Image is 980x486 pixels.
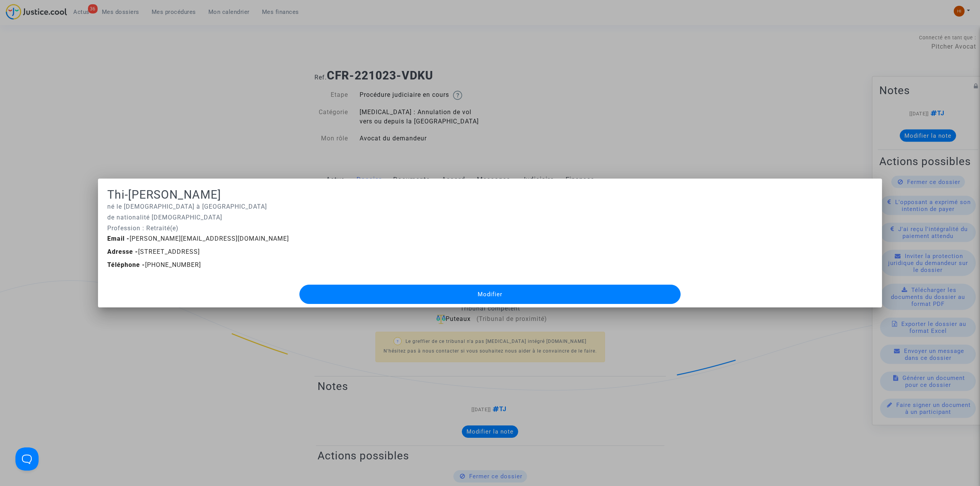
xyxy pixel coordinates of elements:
b: Adresse - [107,248,138,255]
p: Profession : Retraité(e) [107,223,873,233]
iframe: Help Scout Beacon - Open [15,447,39,471]
b: Email - [107,235,130,242]
span: [PHONE_NUMBER] [107,261,201,268]
span: Modifier [478,291,502,298]
h1: Thi-[PERSON_NAME] [107,188,873,202]
p: né le [DEMOGRAPHIC_DATA] à [GEOGRAPHIC_DATA] [107,202,873,211]
b: Téléphone - [107,261,145,268]
p: de nationalité [DEMOGRAPHIC_DATA] [107,213,873,222]
span: [STREET_ADDRESS] [107,248,200,255]
span: [PERSON_NAME][EMAIL_ADDRESS][DOMAIN_NAME] [107,235,289,242]
button: Modifier [299,285,681,304]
